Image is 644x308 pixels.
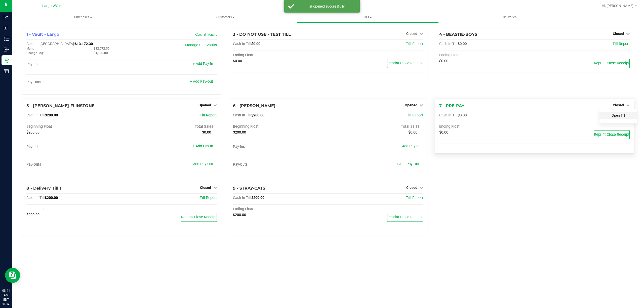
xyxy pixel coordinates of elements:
[439,124,534,129] div: Ending Float
[26,103,95,108] span: 5 - [PERSON_NAME]-FLINSTONE
[251,196,264,200] span: $200.00
[297,4,356,9] div: Till opened successfully
[233,113,251,117] span: Cash In Till
[406,186,417,190] span: Closed
[4,69,9,74] inline-svg: Reports
[198,103,211,107] span: Opened
[439,32,477,37] span: 4 - BEASTIE-BOYS
[4,58,9,63] inline-svg: Retail
[2,288,10,302] p: 08:41 AM EDT
[2,302,10,306] p: 09/22
[396,162,419,166] a: + Add Pay-Out
[181,213,217,222] button: Reprint Close Receipt
[594,61,629,65] span: Reprint Close Receipt
[200,196,217,200] a: Till Report
[613,103,624,107] span: Closed
[387,213,423,222] button: Reprint Close Receipt
[154,15,296,20] span: Customers
[4,36,9,41] inline-svg: Inventory
[12,15,154,20] span: Purchases
[4,25,9,30] inline-svg: Inbound
[122,124,217,129] div: Total Sales
[26,113,45,117] span: Cash In Till
[439,113,458,117] span: Cash In Till
[406,196,423,200] a: Till Report
[26,162,122,167] div: Pay-Outs
[233,32,291,37] span: 3 - DO NOT USE - TEST TILL
[26,32,59,37] span: 1 - Vault - Largo
[45,113,58,117] span: $200.00
[439,130,448,135] span: $0.00
[233,124,328,129] div: Beginning Float
[202,130,211,135] span: $0.00
[594,133,629,137] span: Reprint Close Receipt
[439,53,534,58] div: Ending Float
[4,15,9,20] inline-svg: Analytics
[613,42,630,46] a: Till Report
[26,42,75,46] span: Cash In [GEOGRAPHIC_DATA]:
[154,12,296,23] a: Customers
[405,103,417,107] span: Opened
[439,12,581,23] a: Deliveries
[200,113,217,117] a: Till Report
[233,59,242,63] span: $0.00
[5,268,20,283] iframe: Resource center
[612,113,625,117] a: Open Till
[297,15,438,20] span: Tills
[594,59,630,68] button: Reprint Close Receipt
[387,61,423,65] span: Reprint Close Receipt
[26,62,122,67] div: Pay-Ins
[94,51,108,55] span: $1,100.00
[406,32,417,36] span: Closed
[26,130,39,135] span: $200.00
[296,12,438,23] a: Tills
[387,215,423,219] span: Reprint Close Receipt
[4,47,9,52] inline-svg: Outbound
[602,4,634,8] span: Hi, [PERSON_NAME]!
[399,144,419,148] a: + Add Pay-In
[193,144,213,148] a: + Add Pay-In
[94,47,109,50] span: $12,072.30
[181,215,217,219] span: Reprint Close Receipt
[233,130,246,135] span: $200.00
[42,4,58,8] span: Largo WC
[406,113,423,117] a: Till Report
[439,42,458,46] span: Cash In Till
[195,32,217,37] a: Count Vault
[251,42,260,46] span: $0.00
[439,103,464,108] span: 7 - PRE-PAY
[45,196,58,200] span: $200.00
[496,15,524,20] span: Deliveries
[26,186,61,191] span: 8 - Delivery Till 1
[26,47,34,50] span: Main:
[408,130,417,135] span: $0.00
[328,124,423,129] div: Total Sales
[387,59,423,68] button: Reprint Close Receipt
[190,162,213,166] a: + Add Pay-Out
[406,42,423,46] a: Till Report
[200,186,211,190] span: Closed
[233,162,328,167] div: Pay-Outs
[233,53,328,58] div: Ending Float
[233,145,328,149] div: Pay-Ins
[458,42,467,46] span: $0.00
[185,43,217,47] a: Manage Sub-Vaults
[233,196,251,200] span: Cash In Till
[439,59,448,63] span: $0.00
[26,145,122,149] div: Pay-Ins
[594,130,630,139] button: Reprint Close Receipt
[75,42,93,46] span: $13,172.30
[458,113,467,117] span: $0.00
[26,213,39,217] span: $200.00
[26,51,44,55] span: Change Bag:
[12,12,154,23] a: Purchases
[233,207,328,211] div: Ending Float
[193,62,213,66] a: + Add Pay-In
[190,79,213,84] a: + Add Pay-Out
[26,124,122,129] div: Beginning Float
[26,196,45,200] span: Cash In Till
